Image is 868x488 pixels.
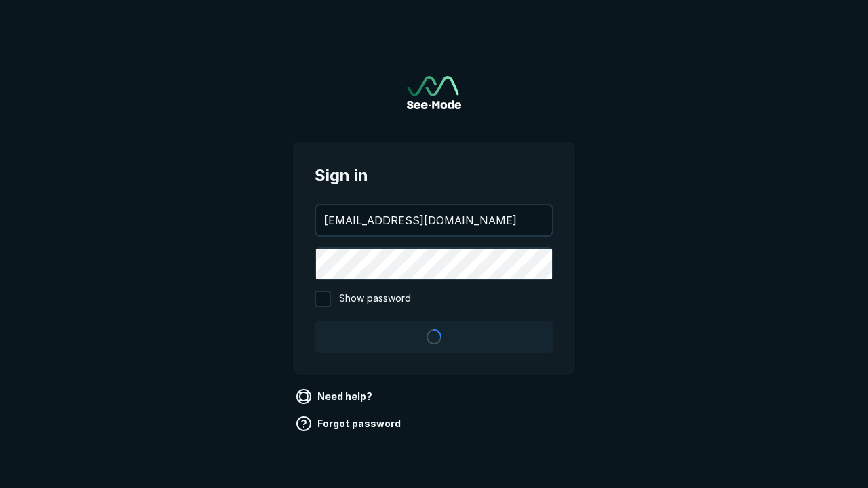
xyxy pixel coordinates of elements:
a: Forgot password [293,413,406,434]
a: Go to sign in [407,76,461,109]
span: Sign in [315,163,553,188]
img: See-Mode Logo [407,76,461,109]
a: Need help? [293,386,378,407]
span: Show password [339,291,411,307]
input: your@email.com [316,205,552,235]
